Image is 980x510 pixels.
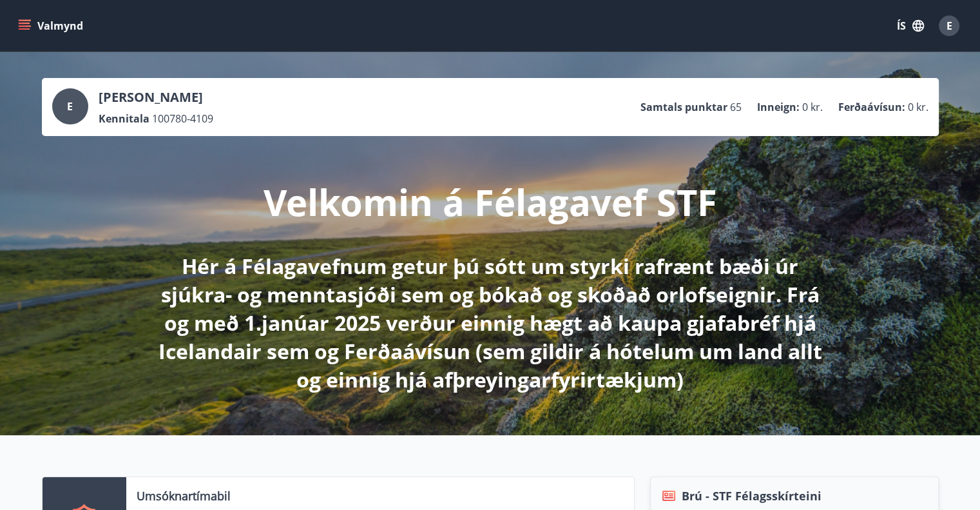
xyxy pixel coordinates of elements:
[802,100,823,114] span: 0 kr.
[264,177,717,226] p: Velkomin á Félagavef STF
[838,100,905,114] p: Ferðaávísun :
[890,14,931,37] button: ÍS
[908,100,928,114] span: 0 kr.
[640,100,727,114] p: Samtals punktar
[67,99,73,113] span: E
[757,100,800,114] p: Inneign :
[15,14,88,37] button: menu
[150,252,831,394] p: Hér á Félagavefnum getur þú sótt um styrki rafrænt bæði úr sjúkra- og menntasjóði sem og bókað og...
[99,88,213,106] p: [PERSON_NAME]
[682,487,821,504] span: Brú - STF Félagsskírteini
[152,112,213,126] span: 100780-4109
[99,112,149,126] p: Kennitala
[946,19,952,33] span: E
[934,10,965,41] button: E
[730,100,742,114] span: 65
[137,487,231,504] p: Umsóknartímabil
